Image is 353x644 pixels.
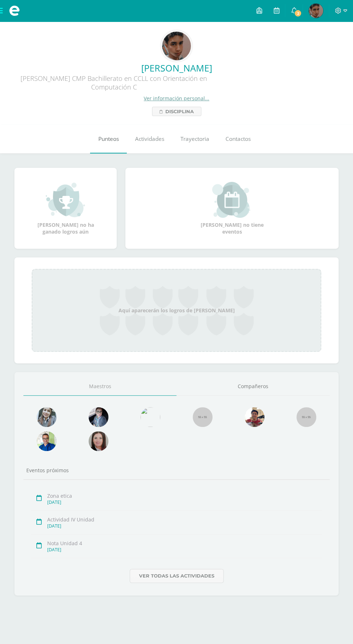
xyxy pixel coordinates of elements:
a: Disciplina [152,107,201,116]
div: [PERSON_NAME] no tiene eventos [196,182,268,235]
div: [DATE] [47,499,322,505]
img: 45bd7986b8947ad7e5894cbc9b781108.png [37,407,57,427]
img: event_small.png [212,182,251,218]
img: 67c3d6f6ad1c930a517675cdc903f95f.png [89,431,108,451]
img: c25c8a4a46aeab7e345bf0f34826bacf.png [140,407,160,427]
a: Ver todas las actividades [130,569,224,583]
a: [PERSON_NAME] [6,62,347,74]
span: Contactos [225,135,251,143]
span: Disciplina [165,107,194,116]
a: Punteos [90,125,127,153]
div: Aquí aparecerán los logros de [PERSON_NAME] [32,269,321,352]
a: Compañeros [176,377,330,396]
div: Actividad IV Unidad [47,516,322,523]
span: Punteos [98,135,119,143]
div: [DATE] [47,547,322,553]
a: Ver información personal... [144,95,209,102]
a: Contactos [217,125,259,153]
div: [DATE] [47,523,322,529]
div: Eventos próximos [23,467,330,474]
img: 11152eb22ca3048aebc25a5ecf6973a7.png [245,407,264,427]
img: 55x55 [193,407,213,427]
img: achievement_small.png [46,182,85,218]
a: Actividades [127,125,172,153]
div: [PERSON_NAME] no ha ganado logros aún [30,182,102,235]
img: 9f0756336bf76ef3afc8cadeb96d1fce.png [309,4,323,18]
span: 2 [294,9,302,17]
span: Actividades [135,135,164,143]
div: Zona etica [47,492,322,499]
a: Trayectoria [172,125,217,153]
img: ef2a102ca6f3fdb3845743509d8d1b3f.png [162,32,191,60]
img: 55x55 [296,407,316,427]
div: [PERSON_NAME] CMP Bachillerato en CCLL con Orientación en Computación C [6,74,222,95]
a: Maestros [23,377,176,396]
div: Nota Unidad 4 [47,540,322,547]
span: Trayectoria [180,135,209,143]
img: 10741f48bcca31577cbcd80b61dad2f3.png [37,431,57,451]
img: b8baad08a0802a54ee139394226d2cf3.png [89,407,108,427]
